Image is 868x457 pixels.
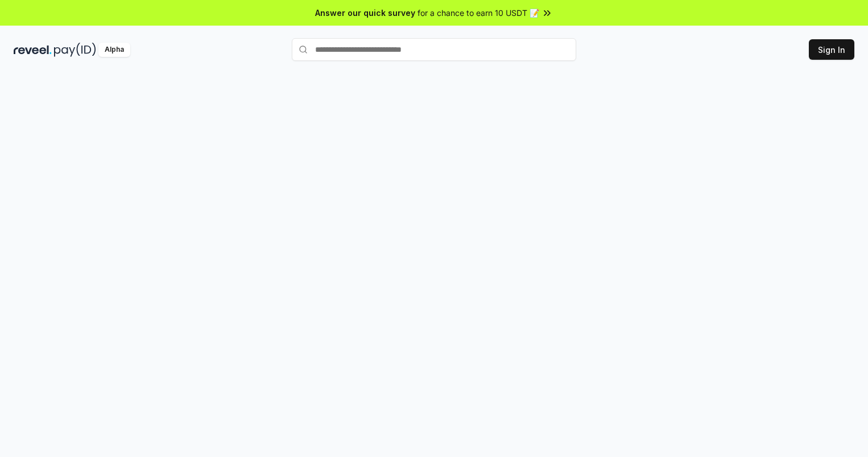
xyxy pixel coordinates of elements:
span: for a chance to earn 10 USDT 📝 [418,7,539,19]
div: Alpha [98,43,130,57]
span: Answer our quick survey [315,7,415,19]
img: pay_id [54,43,96,57]
button: Sign In [809,39,854,60]
img: reveel_dark [14,43,52,57]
